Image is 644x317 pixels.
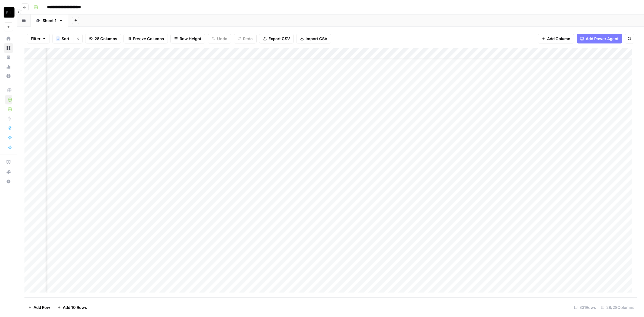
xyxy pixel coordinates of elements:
[4,62,13,72] a: Usage
[24,303,54,312] button: Add Row
[52,34,73,43] button: 1Sort
[54,303,91,312] button: Add 10 Rows
[217,36,227,42] span: Undo
[572,303,598,312] div: 331 Rows
[577,34,622,43] button: Add Power Agent
[547,36,570,42] span: Add Column
[259,34,294,43] button: Export CSV
[4,34,13,43] a: Home
[4,5,13,20] button: Workspace: Paragon Intel - Bill / Ty / Colby R&D
[34,304,50,310] span: Add Row
[598,303,637,312] div: 28/28 Columns
[234,34,257,43] button: Redo
[43,18,56,24] div: Sheet 1
[133,36,164,42] span: Freeze Columns
[208,34,231,43] button: Undo
[31,36,40,42] span: Filter
[56,36,60,41] div: 1
[4,53,13,62] a: Your Data
[296,34,331,43] button: Import CSV
[4,157,13,167] a: AirOps Academy
[306,36,327,42] span: Import CSV
[63,304,87,310] span: Add 10 Rows
[95,36,117,42] span: 28 Columns
[4,43,13,53] a: Browse
[31,14,68,27] a: Sheet 1
[538,34,574,43] button: Add Column
[4,7,14,18] img: Paragon Intel - Bill / Ty / Colby R&D Logo
[268,36,290,42] span: Export CSV
[170,34,205,43] button: Row Height
[180,36,201,42] span: Row Height
[586,36,619,42] span: Add Power Agent
[57,36,59,41] span: 1
[85,34,121,43] button: 28 Columns
[4,71,13,81] a: Settings
[62,36,69,42] span: Sort
[27,34,50,43] button: Filter
[4,177,13,186] button: Help + Support
[243,36,253,42] span: Redo
[123,34,168,43] button: Freeze Columns
[4,167,13,177] button: What's new?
